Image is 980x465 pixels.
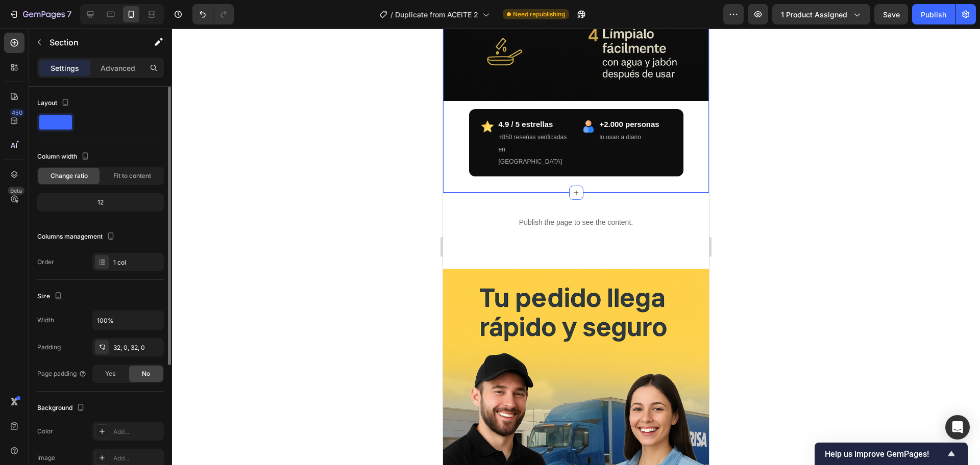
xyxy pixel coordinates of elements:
[113,343,161,352] div: 32, 0, 32, 0
[51,63,79,73] p: Settings
[10,109,24,117] div: 450
[4,4,76,24] button: 7
[37,453,55,462] div: Image
[37,230,117,244] div: Columns management
[772,4,870,24] button: 1 product assigned
[37,401,87,415] div: Background
[50,36,133,48] p: Section
[113,171,151,180] span: Fit to content
[93,311,163,329] input: Auto
[390,9,393,20] span: /
[105,369,115,378] span: Yes
[921,9,946,20] div: Publish
[67,8,71,20] p: 7
[945,415,970,440] div: Open Intercom Messenger
[513,10,565,19] span: Need republishing
[37,150,91,164] div: Column width
[39,195,162,210] div: 12
[113,454,161,463] div: Add...
[8,187,24,195] div: Beta
[113,427,161,436] div: Add...
[912,4,955,24] button: Publish
[101,63,135,73] p: Advanced
[37,96,71,110] div: Layout
[37,257,54,267] div: Order
[192,4,234,24] div: Undo/Redo
[781,9,847,20] span: 1 product assigned
[443,29,709,465] iframe: Design area
[395,9,478,20] span: Duplicate from ACEITE 2
[113,258,161,267] div: 1 col
[874,4,908,24] button: Save
[37,427,53,436] div: Color
[51,171,88,180] span: Change ratio
[37,369,87,378] div: Page padding
[142,369,150,378] span: No
[883,10,900,19] span: Save
[825,449,945,459] span: Help us improve GemPages!
[825,448,958,460] button: Show survey - Help us improve GemPages!
[37,290,64,303] div: Size
[37,316,54,325] div: Width
[37,343,61,352] div: Padding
